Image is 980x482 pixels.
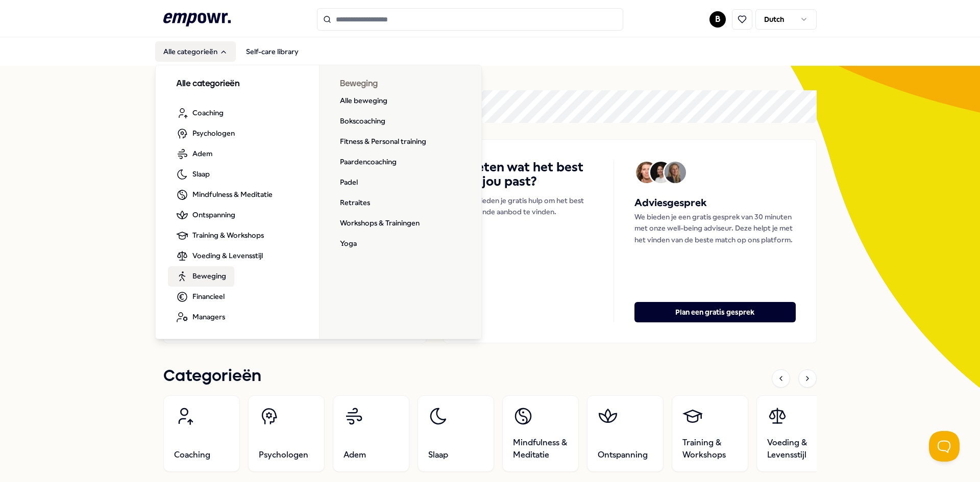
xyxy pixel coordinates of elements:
h3: Beweging [340,78,462,91]
a: Retraites [332,193,378,213]
span: Voeding & Levensstijl [192,250,263,261]
span: Training & Workshops [192,230,264,241]
a: Voeding & Levensstijl [756,395,833,472]
a: Voeding & Levensstijl [168,246,271,266]
button: Alle categorieën [155,41,236,62]
button: Plan een gratis gesprek [634,302,796,322]
a: Fitness & Personal training [332,132,434,152]
a: Slaap [168,164,218,185]
span: Managers [192,311,225,322]
span: Ontspanning [598,449,648,461]
iframe: Help Scout Beacon - Open [929,431,960,462]
h3: Alle categorieën [176,78,299,91]
p: We bieden je gratis hulp om het best passende aanbod te vinden. [464,195,593,218]
a: Training & Workshops [672,395,748,472]
a: Mindfulness & Meditatie [502,395,579,472]
a: Yoga [332,234,365,254]
a: Coaching [163,395,240,472]
a: Ontspanning [168,205,243,225]
img: Avatar [665,162,686,183]
span: Coaching [192,107,224,118]
span: Psychologen [259,449,308,461]
span: Slaap [192,168,210,180]
span: Mindfulness & Meditatie [192,189,273,200]
a: Padel [332,172,366,193]
a: Training & Workshops [168,225,272,246]
span: Training & Workshops [682,437,738,461]
a: Ontspanning [587,395,664,472]
a: Adem [168,144,220,164]
button: B [709,11,726,28]
a: Self-care library [238,41,307,62]
a: Slaap [418,395,494,472]
h5: Adviesgesprek [634,195,796,211]
a: Alle beweging [332,91,396,111]
h4: Weten wat het best bij jou past? [464,160,593,189]
span: Psychologen [192,128,235,139]
input: Search for products, categories or subcategories [317,8,623,31]
span: Adem [192,148,212,159]
span: Voeding & Levensstijl [767,437,822,461]
span: Mindfulness & Meditatie [513,437,568,461]
span: Financieel [192,291,225,302]
a: Beweging [168,266,234,287]
span: Coaching [174,449,210,461]
a: Bokscoaching [332,111,394,132]
a: Psychologen [248,395,325,472]
a: Workshops & Trainingen [332,213,428,234]
a: Financieel [168,287,233,307]
span: Ontspanning [192,209,235,220]
a: Paardencoaching [332,152,405,172]
p: We bieden je een gratis gesprek van 30 minuten met onze well-being adviseur. Deze helpt je met he... [634,211,796,245]
nav: Main [155,41,307,62]
a: Coaching [168,103,232,123]
span: Beweging [192,270,226,282]
img: Avatar [636,162,657,183]
a: Psychologen [168,123,243,144]
span: Adem [344,449,366,461]
a: Mindfulness & Meditatie [168,185,281,205]
a: Adem [333,395,409,472]
span: Slaap [428,449,448,461]
img: Avatar [650,162,672,183]
a: Managers [168,307,233,327]
div: Alle categorieën [156,65,482,340]
h1: Categorieën [163,364,261,389]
